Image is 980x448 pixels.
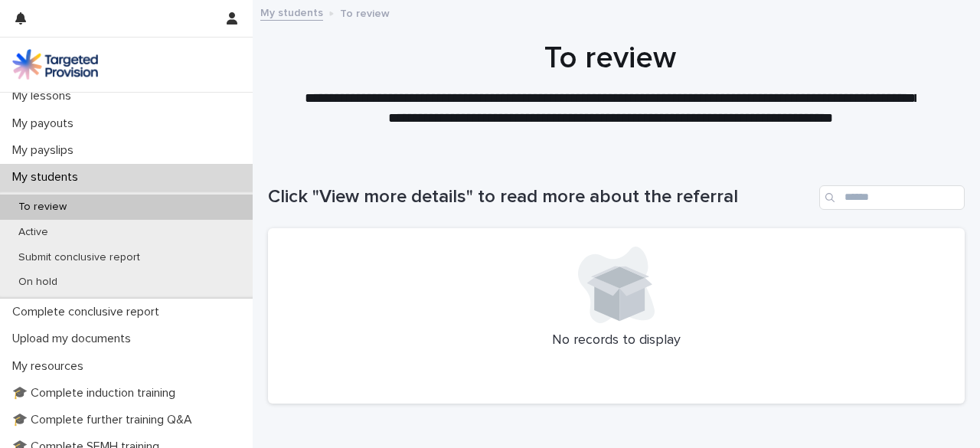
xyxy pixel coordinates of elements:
[6,305,171,319] p: Complete conclusive report
[268,186,813,208] h1: Click "View more details" to read more about the referral
[6,226,60,239] p: Active
[6,170,90,185] p: My students
[286,332,946,349] p: No records to display
[6,386,188,401] p: 🎓 Complete induction training
[6,89,83,103] p: My lessons
[6,332,143,346] p: Upload my documents
[12,49,98,80] img: M5nRWzHhSzIhMunXDL62
[6,413,204,427] p: 🎓 Complete further training Q&A
[6,201,79,214] p: To review
[6,143,86,158] p: My payslips
[6,116,86,131] p: My payouts
[6,251,152,264] p: Submit conclusive report
[260,3,323,21] a: My students
[268,40,953,77] h1: To review
[6,276,70,289] p: On hold
[6,359,96,374] p: My resources
[819,185,965,210] input: Search
[340,4,390,21] p: To review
